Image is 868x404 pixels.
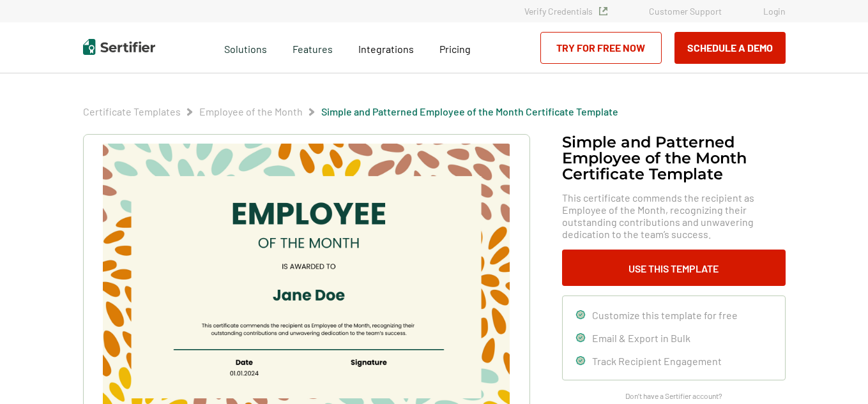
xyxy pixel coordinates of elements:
a: Certificate Templates [83,105,181,117]
a: Employee of the Month [199,105,303,117]
img: Sertifier | Digital Credentialing Platform [83,39,155,55]
a: Pricing [439,40,471,56]
div: Breadcrumb [83,105,618,118]
span: Email & Export in Bulk [592,332,690,344]
span: Employee of the Month [199,105,303,118]
span: Customize this template for free [592,309,738,321]
a: Simple and Patterned Employee of the Month Certificate Template [321,105,618,117]
button: Use This Template [562,250,786,286]
span: Don’t have a Sertifier account? [625,390,722,402]
span: This certificate commends the recipient as Employee of the Month, recognizing their outstanding c... [562,191,786,240]
img: Verified [599,7,607,15]
span: Simple and Patterned Employee of the Month Certificate Template [321,105,618,118]
a: Try for Free Now [540,32,662,64]
a: Verify Credentials [524,6,607,17]
span: Track Recipient Engagement [592,355,722,367]
a: Login [763,6,786,17]
span: Certificate Templates [83,105,181,118]
a: Integrations [358,40,414,56]
span: Integrations [358,43,414,55]
span: Solutions [224,40,267,56]
span: Pricing [439,43,471,55]
span: Features [293,40,333,56]
h1: Simple and Patterned Employee of the Month Certificate Template [562,134,786,182]
a: Customer Support [649,6,722,17]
